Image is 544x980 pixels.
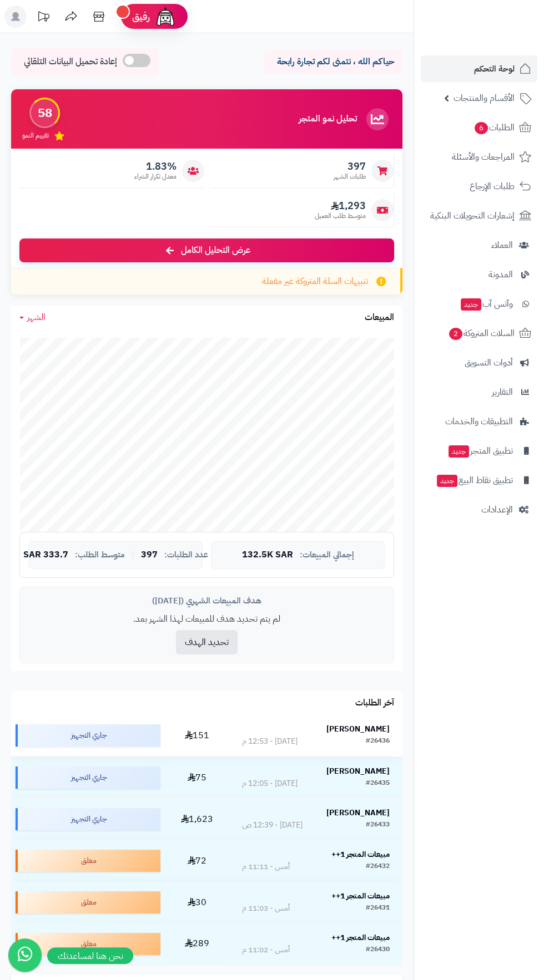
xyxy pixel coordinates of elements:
span: طلبات الشهر [334,172,366,181]
img: ai-face.png [154,6,177,28]
span: عدد الطلبات: [164,550,208,560]
span: 132.5K SAR [242,550,293,560]
a: وآتس آبجديد [421,291,537,317]
h3: آخر الطلبات [355,698,394,708]
h3: المبيعات [365,313,394,323]
a: أدوات التسويق [421,349,537,376]
strong: مبيعات المتجر 1++ [331,932,390,943]
a: الإعدادات [421,496,537,523]
span: جديد [449,445,469,458]
strong: [PERSON_NAME] [326,723,390,735]
div: معلق [16,850,160,872]
a: طلبات الإرجاع [421,173,537,200]
a: المدونة [421,261,537,288]
div: [DATE] - 12:05 م [242,778,298,789]
span: جديد [461,298,481,311]
span: معدل تكرار الشراء [134,172,177,181]
strong: [PERSON_NAME] [326,807,390,819]
strong: مبيعات المتجر 1++ [331,849,390,860]
td: 151 [165,715,229,756]
span: 397 [334,160,366,172]
div: [DATE] - 12:53 م [242,736,298,747]
a: التقارير [421,379,537,405]
div: أمس - 11:02 م [242,945,290,956]
td: 289 [165,923,229,964]
a: إشعارات التحويلات البنكية [421,202,537,229]
img: logo-2.png [469,31,533,54]
p: حياكم الله ، نتمنى لكم تجارة رابحة [272,55,394,68]
span: الأقسام والمنتجات [454,90,515,106]
span: متوسط الطلب: [75,550,125,560]
span: عرض التحليل الكامل [181,244,250,257]
td: 72 [165,840,229,881]
span: لوحة التحكم [474,61,515,77]
button: تحديد الهدف [176,630,238,654]
h3: تحليل نمو المتجر [299,114,357,124]
div: أمس - 11:03 م [242,903,290,914]
div: جاري التجهيز [16,724,160,747]
span: التقارير [492,384,513,400]
span: متوسط طلب العميل [315,211,366,221]
a: الشهر [19,311,46,324]
div: #26432 [366,861,390,872]
a: لوحة التحكم [421,55,537,82]
a: الطلبات6 [421,114,537,141]
span: 6 [475,122,488,134]
a: تطبيق المتجرجديد [421,438,537,464]
span: طلبات الإرجاع [470,179,515,194]
a: المراجعات والأسئلة [421,144,537,170]
span: إعادة تحميل البيانات التلقائي [24,55,117,68]
a: العملاء [421,232,537,258]
span: 333.7 SAR [23,550,68,560]
div: معلق [16,891,160,913]
div: [DATE] - 12:39 ص [242,820,303,831]
td: 30 [165,882,229,923]
span: تطبيق المتجر [447,443,513,459]
span: 1,293 [315,200,366,212]
strong: مبيعات المتجر 1++ [331,890,390,902]
a: السلات المتروكة2 [421,320,537,347]
span: 2 [449,328,462,340]
span: رفيق [132,10,150,23]
td: 75 [165,757,229,798]
span: تنبيهات السلة المتروكة غير مفعلة [262,275,368,288]
span: السلات المتروكة [448,326,515,341]
td: 1,623 [165,799,229,840]
span: | [132,551,134,559]
span: إجمالي المبيعات: [300,550,354,560]
div: #26431 [366,903,390,914]
span: جديد [437,475,457,487]
span: 1.83% [134,160,177,172]
span: الإعدادات [481,502,513,517]
div: #26430 [366,945,390,956]
span: تطبيق نقاط البيع [436,473,513,488]
div: #26436 [366,736,390,747]
div: جاري التجهيز [16,808,160,830]
a: تحديثات المنصة [29,6,57,31]
strong: [PERSON_NAME] [326,765,390,777]
span: الطلبات [474,120,515,135]
span: أدوات التسويق [465,355,513,370]
p: لم يتم تحديد هدف للمبيعات لهذا الشهر بعد. [28,613,385,626]
span: الشهر [27,311,46,324]
span: وآتس آب [460,296,513,312]
span: تقييم النمو [22,131,49,140]
span: التطبيقات والخدمات [445,414,513,429]
div: #26433 [366,820,390,831]
span: 397 [141,550,158,560]
span: إشعارات التحويلات البنكية [430,208,515,224]
div: هدف المبيعات الشهري ([DATE]) [28,595,385,607]
a: التطبيقات والخدمات [421,408,537,435]
div: معلق [16,933,160,955]
div: #26435 [366,778,390,789]
div: جاري التجهيز [16,766,160,789]
a: عرض التحليل الكامل [19,238,394,262]
span: العملاء [491,237,513,253]
span: المدونة [488,267,513,282]
div: أمس - 11:11 م [242,861,290,872]
span: المراجعات والأسئلة [452,149,515,165]
a: تطبيق نقاط البيعجديد [421,467,537,494]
